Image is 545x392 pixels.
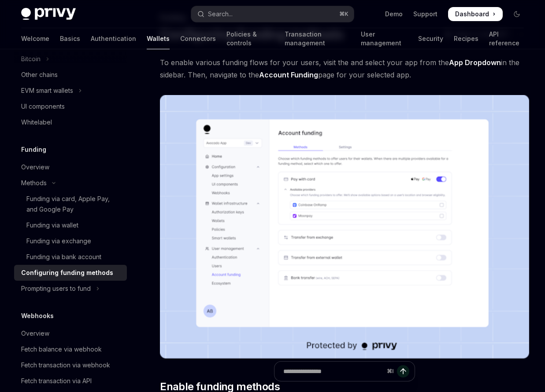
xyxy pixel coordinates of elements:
[448,7,503,21] a: Dashboard
[14,114,127,130] a: Whitelabel
[208,9,233,19] div: Search...
[21,144,46,155] h5: Funding
[191,6,354,22] button: Open search
[455,10,489,18] span: Dashboard
[449,58,501,67] strong: App Dropdown
[385,10,403,18] a: Demo
[226,28,274,49] a: Policies & controls
[397,365,409,377] button: Send message
[21,162,49,172] div: Overview
[454,28,478,49] a: Recipes
[14,99,127,114] a: UI components
[21,117,52,128] div: Whitelabel
[21,8,76,20] img: dark logo
[21,311,54,321] h5: Webhooks
[285,28,350,49] a: Transaction management
[91,28,136,49] a: Authentication
[489,28,524,49] a: API reference
[510,7,524,21] button: Toggle dark mode
[259,70,318,80] a: Account Funding
[413,10,437,18] a: Support
[14,83,127,99] button: Toggle EVM smart wallets section
[14,67,127,83] a: Other chains
[21,360,110,370] div: Fetch transaction via webhook
[339,11,349,18] span: ⌘ K
[14,233,127,249] a: Funding via exchange
[26,194,122,215] div: Funding via card, Apple Pay, and Google Pay
[21,376,92,386] div: Fetch transaction via API
[14,191,127,217] a: Funding via card, Apple Pay, and Google Pay
[418,28,443,49] a: Security
[14,281,127,297] button: Toggle Prompting users to fund section
[160,95,529,359] img: Fundingupdate PNG
[14,265,127,281] a: Configuring funding methods
[14,217,127,233] a: Funding via wallet
[14,175,127,191] button: Toggle Methods section
[14,357,127,373] a: Fetch transaction via webhook
[21,28,49,49] a: Welcome
[14,159,127,175] a: Overview
[21,101,65,112] div: UI components
[14,373,127,389] a: Fetch transaction via API
[361,28,408,49] a: User management
[21,70,58,80] div: Other chains
[21,283,91,294] div: Prompting users to fund
[21,85,73,96] div: EVM smart wallets
[147,28,170,49] a: Wallets
[21,178,47,188] div: Methods
[26,220,78,231] div: Funding via wallet
[26,236,91,246] div: Funding via exchange
[21,328,49,339] div: Overview
[14,326,127,341] a: Overview
[283,362,383,381] input: Ask a question...
[14,249,127,265] a: Funding via bank account
[180,28,216,49] a: Connectors
[14,341,127,357] a: Fetch balance via webhook
[21,267,113,278] div: Configuring funding methods
[21,344,102,355] div: Fetch balance via webhook
[160,56,529,81] span: To enable various funding flows for your users, visit the and select your app from the in the sid...
[60,28,80,49] a: Basics
[26,252,101,262] div: Funding via bank account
